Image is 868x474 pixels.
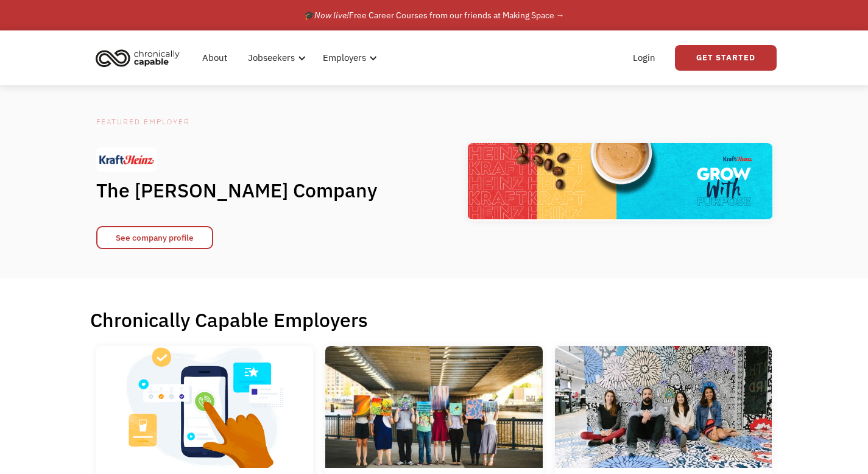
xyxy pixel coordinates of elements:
[92,44,189,71] a: home
[626,38,663,77] a: Login
[195,38,235,77] a: About
[675,45,777,71] a: Get Started
[304,8,565,23] div: 🎓 Free Career Courses from our friends at Making Space →
[90,308,778,332] h1: Chronically Capable Employers
[96,115,401,129] div: Featured Employer
[241,38,309,77] div: Jobseekers
[96,178,401,202] h1: The [PERSON_NAME] Company
[96,226,213,249] a: See company profile
[92,44,183,71] img: Chronically Capable logo
[323,51,366,65] div: Employers
[314,10,349,21] em: Now live!
[316,38,381,77] div: Employers
[248,51,295,65] div: Jobseekers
